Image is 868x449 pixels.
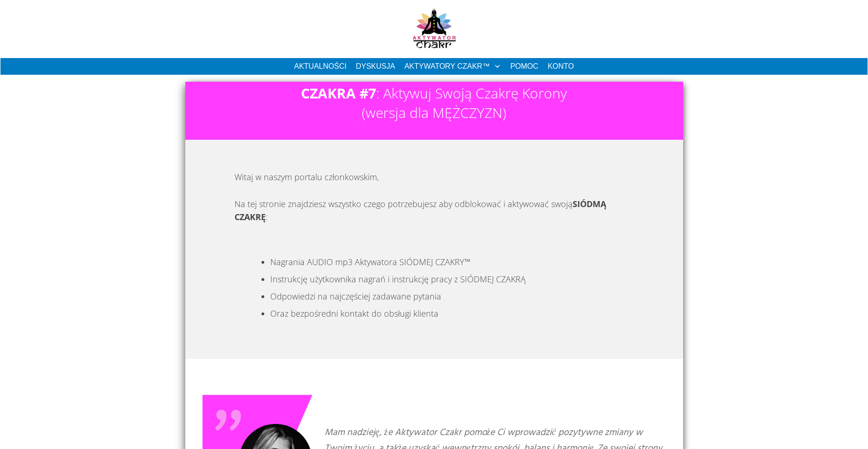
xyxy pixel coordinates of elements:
span: AKTYWATORY CZAKR™ [405,59,490,74]
a: DYSKUSJA [356,59,395,74]
li: Nagrania AUDIO mp3 Aktywatora SIÓDMEJ CZAKRY™ [270,255,634,273]
p: Witaj w naszym portalu członkowskim, Na tej stronie znajdziesz wszystko czego potrzebujesz aby od... [235,170,634,233]
strong: SIÓDMĄ CZAKRĘ [235,198,606,223]
a: AKTUALNOŚCI [294,59,346,74]
img: aktywator-chakr-transparent [411,6,457,52]
a: KONTO [548,59,574,74]
li: Instrukcję użytkownika nagrań i instrukcję pracy z SIÓDMEJ CZAKRĄ [270,273,634,290]
li: Oraz bezpośredni kontakt do obsługi klienta [270,307,634,324]
strong: CZAKRA #7 [301,84,376,103]
li: Odpowiedzi na najczęściej zadawane pytania [270,290,634,307]
a: POMOC [510,59,538,74]
h4: : Aktywuj Swoją Czakrę Korony (wersja dla MĘŻCZYZN) [186,84,683,132]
